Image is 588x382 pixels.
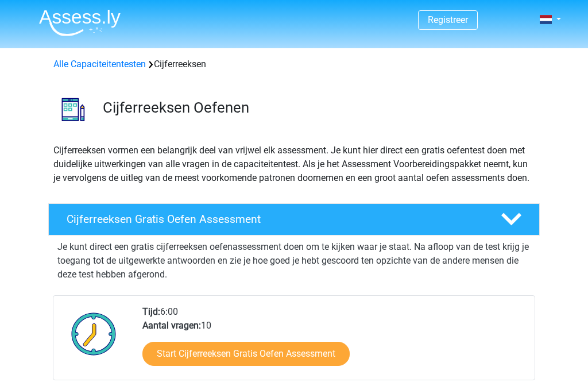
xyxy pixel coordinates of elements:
[428,14,468,25] a: Registreer
[65,305,123,362] img: Klok
[103,99,531,117] h3: Cijferreeksen Oefenen
[44,203,544,236] a: Cijferreeksen Gratis Oefen Assessment
[39,9,121,36] img: Assessly
[49,85,98,134] img: cijferreeksen
[53,59,146,70] a: Alle Capaciteitentesten
[53,144,535,185] p: Cijferreeksen vormen een belangrijk deel van vrijwel elk assessment. Je kunt hier direct een grat...
[142,306,160,317] b: Tijd:
[57,240,531,281] p: Je kunt direct een gratis cijferreeksen oefenassessment doen om te kijken waar je staat. Na afloo...
[142,342,350,366] a: Start Cijferreeksen Gratis Oefen Assessment
[49,57,539,71] div: Cijferreeksen
[134,305,534,380] div: 6:00 10
[67,213,482,226] h4: Cijferreeksen Gratis Oefen Assessment
[142,320,201,331] b: Aantal vragen:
